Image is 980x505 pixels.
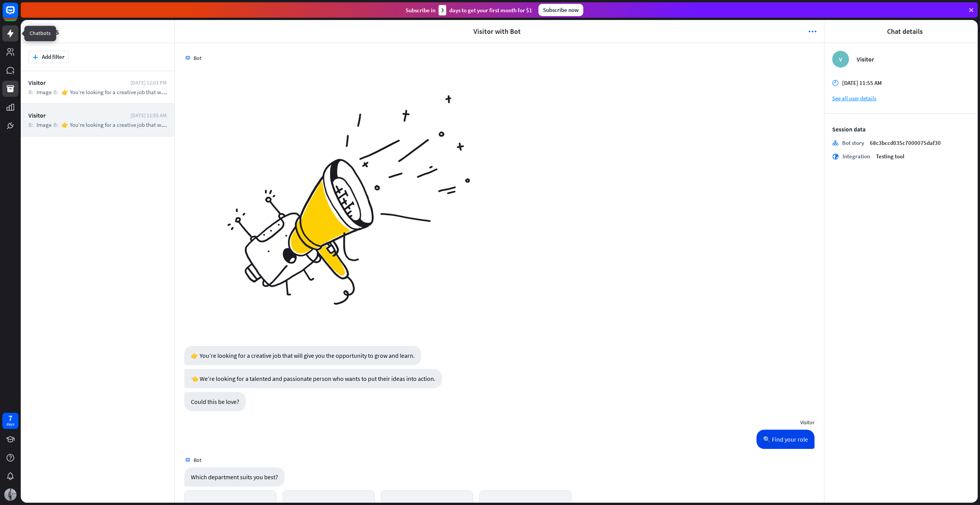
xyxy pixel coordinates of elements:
span: B: [28,88,33,96]
div: [DATE] 12:03 PM [131,79,167,86]
span: 👉 You’re looking for a creative job that will give you the opportunity to grow and learn. [61,88,270,96]
span: Bot [194,55,202,61]
i: more_horiz [808,28,816,35]
span: B: [53,88,58,96]
span: Visitor with Bot [190,27,804,36]
span: Visitor [800,419,814,426]
i: time [832,80,838,86]
div: Bot story [842,139,864,146]
div: Subscribe in days to get your first month for $1 [406,5,532,15]
a: See all user details [832,95,970,102]
button: Open LiveChat chat widget [6,3,29,26]
button: plusAdd filter [28,51,69,63]
div: Subscribe now [538,4,583,16]
div: V [832,51,849,68]
span: Image [36,121,51,128]
i: stories [832,140,838,146]
span: [DATE] 11:55 AM [842,79,882,86]
div: Integration [843,153,870,160]
span: Bot [194,457,202,463]
div: Visitor [28,79,127,86]
div: Visitor [28,111,127,119]
header: Archives [21,20,174,43]
i: globe [832,153,839,159]
div: days [7,422,14,427]
div: Which department suits you best? [184,467,285,487]
span: Image [36,88,51,96]
span: B: [53,121,58,128]
div: 👉 You’re looking for a creative job that will give you the opportunity to grow and learn. [184,346,421,365]
a: 7 days [2,413,18,429]
div: Could this be love? [184,392,246,411]
span: B: [28,121,33,128]
span: Testing tool [876,153,904,160]
header: Chat details [824,20,978,43]
span: 68c3bccd035c7000075daf30 [870,139,941,146]
div: 🔍 Find your role [757,430,814,449]
div: Visitor [857,55,970,63]
div: 7 [8,415,12,422]
i: plus [33,55,38,60]
div: 👈 We’re looking for a talented and passionate person who wants to put their ideas into action. [184,369,442,388]
div: 3 [439,5,446,15]
span: 👉 You’re looking for a creative job that will give you the opportunity to grow and learn. [61,121,270,128]
div: [DATE] 11:55 AM [131,112,167,119]
div: Session data [832,125,970,133]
